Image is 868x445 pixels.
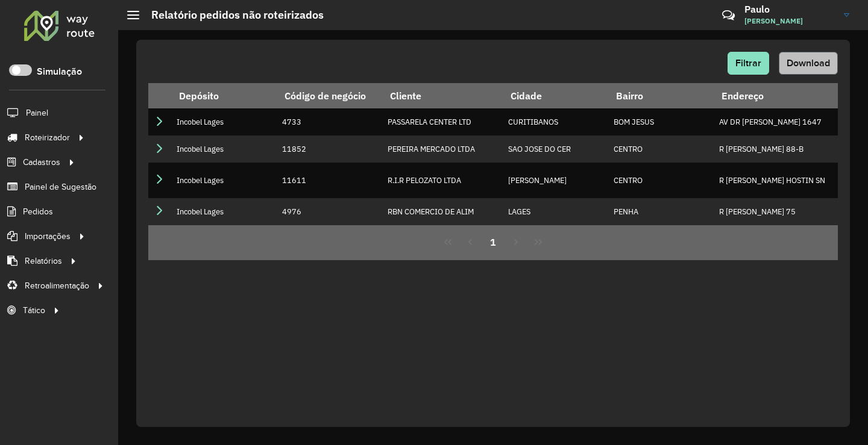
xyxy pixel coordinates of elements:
[713,83,864,108] th: Endereço
[502,198,608,225] td: LAGES
[608,198,713,225] td: PENHA
[25,279,89,292] span: Retroalimentação
[608,108,713,135] td: BOM JESUS
[608,163,713,198] td: CENTRO
[713,163,864,198] td: R [PERSON_NAME] HOSTIN SN
[713,135,864,163] td: R [PERSON_NAME] 88-B
[37,64,82,79] label: Simulação
[171,108,276,135] td: Incobel Lages
[276,83,382,108] th: Código de negócio
[744,16,835,26] span: [PERSON_NAME]
[171,83,276,108] th: Depósito
[171,198,276,225] td: Incobel Lages
[608,135,713,163] td: CENTRO
[26,107,48,119] span: Painel
[25,131,70,144] span: Roteirizador
[171,163,276,198] td: Incobel Lages
[502,135,608,163] td: SAO JOSE DO CER
[713,108,864,135] td: AV DR [PERSON_NAME] 1647
[382,163,502,198] td: R.I.R PELOZATO LTDA
[276,135,382,163] td: 11852
[23,205,53,218] span: Pedidos
[502,108,608,135] td: CURITIBANOS
[713,198,864,225] td: R [PERSON_NAME] 75
[382,198,502,225] td: RBN COMERCIO DE ALIM
[382,83,502,108] th: Cliente
[608,83,713,108] th: Bairro
[171,135,276,163] td: Incobel Lages
[276,108,382,135] td: 4733
[25,255,62,267] span: Relatórios
[382,135,502,163] td: PEREIRA MERCADO LTDA
[25,181,96,193] span: Painel de Sugestão
[787,58,830,68] span: Download
[139,8,324,22] h2: Relatório pedidos não roteirizados
[715,2,741,28] a: Contato Rápido
[382,108,502,135] td: PASSARELA CENTER LTD
[735,58,761,68] span: Filtrar
[744,4,835,15] h3: Paulo
[728,52,769,75] button: Filtrar
[23,304,45,317] span: Tático
[276,163,382,198] td: 11611
[276,198,382,225] td: 4976
[25,230,71,243] span: Importações
[779,52,838,75] button: Download
[482,231,505,254] button: 1
[502,83,608,108] th: Cidade
[23,156,60,169] span: Cadastros
[502,163,608,198] td: [PERSON_NAME]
